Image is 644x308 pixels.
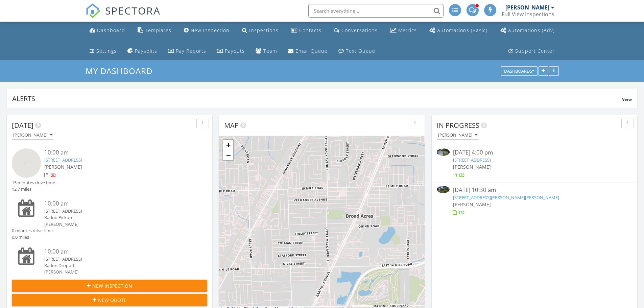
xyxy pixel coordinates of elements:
button: [PERSON_NAME] [12,131,54,140]
span: Map [224,121,239,130]
a: Automations (Advanced) [498,24,557,37]
span: In Progress [437,121,479,130]
div: New Inspection [191,27,230,33]
a: 10:00 am [STREET_ADDRESS] Radon Pickup [PERSON_NAME] 0 minutes drive time 0.0 miles [12,199,207,240]
div: Team [263,48,277,54]
div: 12.7 miles [12,186,55,192]
div: Radon Dropoff [44,262,191,269]
span: [PERSON_NAME] [453,164,491,170]
a: 10:00 am [STREET_ADDRESS] Radon Dropoff [PERSON_NAME] 0 minutes drive time 0.0 miles [12,247,207,288]
a: Inspections [239,24,281,37]
button: [PERSON_NAME] [437,131,479,140]
input: Search everything... [308,4,444,18]
div: [DATE] 4:00 pm [453,148,616,157]
div: [PERSON_NAME] [44,221,191,228]
div: Inspections [249,27,279,33]
div: [PERSON_NAME] [13,133,52,138]
div: Radon Pickup [44,214,191,221]
span: [PERSON_NAME] [453,201,491,208]
div: [STREET_ADDRESS] [44,256,191,262]
div: Payouts [225,48,245,54]
a: Conversations [331,24,380,37]
div: Paysplits [135,48,157,54]
div: Dashboards [504,69,534,74]
img: The Best Home Inspection Software - Spectora [86,3,100,18]
div: 10:00 am [44,199,191,208]
a: 10:00 am [STREET_ADDRESS] [PERSON_NAME] 15 minutes drive time 12.7 miles [12,148,207,192]
span: New Inspection [92,282,132,289]
span: New Quote [98,297,126,304]
div: 10:00 am [44,148,191,157]
div: [PERSON_NAME] [505,4,549,11]
img: 9274674%2Fcover_photos%2FNz6kuZwRDZDTl8nMrNww%2Fsmall.jpeg [437,186,450,193]
div: [STREET_ADDRESS] [44,208,191,214]
a: Dashboard [87,24,128,37]
a: Email Queue [285,45,330,57]
a: [STREET_ADDRESS] [453,157,491,163]
div: Email Queue [295,48,328,54]
span: [DATE] [12,121,33,130]
a: Support Center [506,45,557,57]
div: Settings [96,48,117,54]
a: Settings [87,45,119,57]
a: [DATE] 10:30 am [STREET_ADDRESS][PERSON_NAME][PERSON_NAME] [PERSON_NAME] [437,186,632,216]
div: Automations (Basic) [437,27,487,33]
a: Team [253,45,280,57]
div: Alerts [12,94,622,103]
div: Contacts [299,27,321,33]
a: New Inspection [181,24,232,37]
a: Payouts [214,45,247,57]
button: New Quote [12,294,207,306]
img: streetview [12,148,41,177]
a: SPECTORA [86,9,161,23]
div: [DATE] 10:30 am [453,186,616,194]
div: 0.0 miles [12,234,53,240]
span: View [622,96,632,102]
a: [STREET_ADDRESS][PERSON_NAME][PERSON_NAME] [453,194,559,200]
div: Support Center [515,48,555,54]
a: Contacts [288,24,324,37]
a: Zoom in [223,140,233,150]
div: [PERSON_NAME] [44,269,191,275]
a: Zoom out [223,150,233,160]
a: Pay Reports [165,45,209,57]
a: [DATE] 4:00 pm [STREET_ADDRESS] [PERSON_NAME] [437,148,632,179]
a: My Dashboard [86,65,158,76]
div: Full View Inspections [502,11,554,18]
span: [PERSON_NAME] [44,164,82,170]
button: Dashboards [501,67,538,76]
div: Text Queue [346,48,375,54]
a: Templates [135,24,174,37]
div: Pay Reports [176,48,206,54]
div: Dashboard [97,27,125,33]
a: [STREET_ADDRESS] [44,157,82,163]
span: SPECTORA [105,3,161,18]
button: New Inspection [12,280,207,292]
a: Metrics [387,24,420,37]
div: Conversations [341,27,378,33]
div: 15 minutes drive time [12,180,55,186]
div: 0 minutes drive time [12,228,53,234]
div: 10:00 am [44,247,191,256]
a: Paysplits [125,45,160,57]
div: Automations (Adv) [508,27,555,33]
div: Metrics [398,27,417,33]
div: Templates [145,27,171,33]
div: [PERSON_NAME] [438,133,477,138]
a: Automations (Basic) [427,24,490,37]
img: 9351874%2Fcover_photos%2Fn3kouK10nfgn7pCA4oC4%2Fsmall.jpeg [437,148,450,156]
a: Text Queue [336,45,378,57]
